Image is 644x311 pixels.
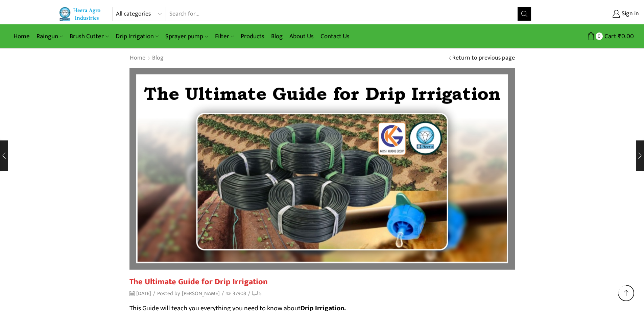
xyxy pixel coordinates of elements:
[129,54,146,63] a: Home
[212,28,237,44] a: Filter
[618,31,634,42] bdi: 0.00
[252,290,262,297] a: 5
[237,28,268,44] a: Products
[248,290,250,297] span: /
[166,7,518,21] input: Search for...
[162,28,211,44] a: Sprayer pump
[620,9,639,18] span: Sign in
[596,32,603,40] span: 0
[153,290,155,297] span: /
[603,32,616,41] span: Cart
[259,289,262,298] span: 5
[518,7,531,21] button: Search button
[129,290,151,297] time: [DATE]
[542,8,639,20] a: Sign in
[129,290,262,297] div: Posted by
[112,28,162,44] a: Drip Irrigation
[618,31,621,42] span: ₹
[452,54,515,63] a: Return to previous page
[182,290,220,297] a: [PERSON_NAME]
[317,28,353,44] a: Contact Us
[129,68,515,270] img: ulimate guide for drip irrigation
[10,28,33,44] a: Home
[33,28,66,44] a: Raingun
[538,30,634,43] a: 0 Cart ₹0.00
[226,290,246,297] span: 37908
[286,28,317,44] a: About Us
[268,28,286,44] a: Blog
[66,28,112,44] a: Brush Cutter
[129,277,515,287] h2: The Ultimate Guide for Drip Irrigation
[152,54,164,63] a: Blog
[222,290,224,297] span: /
